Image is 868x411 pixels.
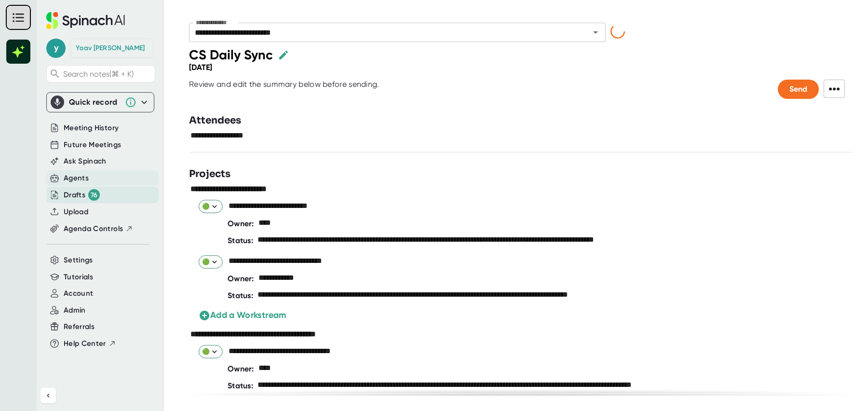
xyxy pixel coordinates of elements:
div: Owner: [228,360,254,377]
button: Account [64,288,93,299]
div: Owner: [228,215,254,232]
div: Quick record [51,93,150,112]
button: Send [778,80,819,99]
span: 🟢 [202,347,219,356]
span: Agenda Controls [64,223,123,234]
button: Meeting History [64,123,119,134]
button: Drafts 76 [64,189,100,201]
div: Status: [228,232,253,249]
span: 🟢 [202,202,219,211]
div: Yoav Grossman [76,44,145,53]
button: Agents [64,173,89,184]
button: Ask Spinach [64,156,107,167]
button: Tutorials [64,272,93,283]
button: Collapse sidebar [41,388,56,403]
button: Agenda Controls [64,223,133,234]
div: Status: [228,287,253,304]
button: Admin [64,305,86,316]
span: Help Center [64,338,106,349]
button: Add a Workstream [199,309,286,322]
span: y [46,39,66,58]
button: 🟢 [199,200,223,213]
span: 🟢 [202,257,219,266]
div: Drafts [64,189,100,201]
button: Referrals [64,321,95,332]
button: Open [589,26,602,39]
span: Search notes (⌘ + K) [63,69,152,79]
button: Upload [64,206,88,218]
h3: Projects [189,167,231,181]
div: CS Daily Sync [189,47,272,63]
button: Future Meetings [64,139,121,151]
div: Review and edit the summary below before sending. [189,80,380,99]
button: Help Center [64,338,116,349]
div: 76 [88,189,100,201]
span: Send [789,84,807,94]
div: [DATE] [189,63,212,72]
button: 🟢 [199,255,223,268]
div: Quick record [69,97,120,107]
button: 🟢 [199,345,223,358]
h3: Attendees [189,113,241,128]
div: Owner: [228,270,254,287]
button: Settings [64,255,93,266]
span: ••• [824,80,845,98]
div: Status: [228,377,253,394]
